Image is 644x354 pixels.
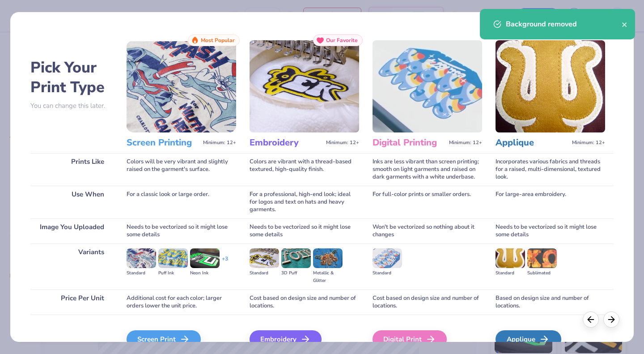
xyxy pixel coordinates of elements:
[496,40,605,132] img: Applique
[127,40,236,132] img: Screen Printing
[496,330,561,348] div: Applique
[222,255,228,270] div: + 3
[127,248,156,268] img: Standard
[326,140,359,146] span: Minimum: 12+
[250,248,279,268] img: Standard
[30,153,113,186] div: Prints Like
[30,243,113,290] div: Variants
[127,290,236,315] div: Additional cost for each color; larger orders lower the unit price.
[127,218,236,243] div: Needs to be vectorized so it might lose some details
[127,269,156,277] div: Standard
[496,137,568,149] h3: Applique
[496,269,525,277] div: Standard
[127,137,199,149] h3: Screen Printing
[30,58,113,97] h2: Pick Your Print Type
[201,37,235,43] span: Most Popular
[326,37,358,43] span: Our Favorite
[527,269,557,277] div: Sublimated
[281,248,311,268] img: 3D Puff
[373,269,402,277] div: Standard
[250,186,359,218] div: For a professional, high-end look; ideal for logos and text on hats and heavy garments.
[190,248,220,268] img: Neon Ink
[30,290,113,315] div: Price Per Unit
[250,218,359,243] div: Needs to be vectorized so it might lose some details
[203,140,236,146] span: Minimum: 12+
[30,218,113,243] div: Image You Uploaded
[496,218,605,243] div: Needs to be vectorized so it might lose some details
[250,330,322,348] div: Embroidery
[30,186,113,218] div: Use When
[373,248,402,268] img: Standard
[572,140,605,146] span: Minimum: 12+
[313,269,343,285] div: Metallic & Glitter
[496,153,605,186] div: Incorporates various fabrics and threads for a raised, multi-dimensional, textured look.
[527,248,557,268] img: Sublimated
[373,153,482,186] div: Inks are less vibrant than screen printing; smooth on light garments and raised on dark garments ...
[373,40,482,132] img: Digital Printing
[250,290,359,315] div: Cost based on design size and number of locations.
[158,248,188,268] img: Puff Ink
[496,290,605,315] div: Based on design size and number of locations.
[250,137,322,149] h3: Embroidery
[496,186,605,218] div: For large-area embroidery.
[373,330,447,348] div: Digital Print
[313,248,343,268] img: Metallic & Glitter
[496,248,525,268] img: Standard
[373,186,482,218] div: For full-color prints or smaller orders.
[506,19,622,30] div: Background removed
[30,102,113,110] p: You can change this later.
[127,153,236,186] div: Colors will be very vibrant and slightly raised on the garment's surface.
[127,186,236,218] div: For a classic look or large order.
[622,19,628,30] button: close
[250,40,359,132] img: Embroidery
[373,218,482,243] div: Won't be vectorized so nothing about it changes
[281,269,311,277] div: 3D Puff
[158,269,188,277] div: Puff Ink
[250,269,279,277] div: Standard
[373,137,445,149] h3: Digital Printing
[449,140,482,146] span: Minimum: 12+
[190,269,220,277] div: Neon Ink
[250,153,359,186] div: Colors are vibrant with a thread-based textured, high-quality finish.
[127,330,201,348] div: Screen Print
[373,290,482,315] div: Cost based on design size and number of locations.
